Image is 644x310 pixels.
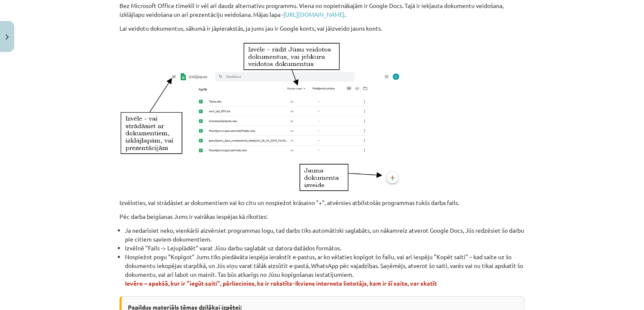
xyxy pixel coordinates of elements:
span: – [292,279,437,287]
li: Ja nedarīsiet neko, vienkārši aizvērsiet programmas logu, tad darbs tiks automātiski saglabāts, u... [125,226,525,244]
span: Ievēro – apakšā, kur ir "iegūt saiti", pārliecinies, ka ir rakstīts [125,279,292,287]
p: Bez Microsoft Office tīmeklī ir vēl arī daudz alternatīvu programmu. Viena no nopietnākajām ir Go... [119,1,525,19]
p: Pēc darba beigšanas Jums ir vairākas iespējas kā rīkoties: [119,212,525,221]
strong: Ikviens interneta lietotājs, kam ir šī saite, var skatīt [295,279,437,287]
a: [URL][DOMAIN_NAME] [283,11,345,18]
img: icon-close-lesson-0947bae3869378f0d4975bcd49f059093ad1ed9edebbc8119c70593378902aed.svg [5,34,9,40]
li: Nospiežot pogu "Kopīgot" Jums tiks piedāvāta iespēja ierakstīt e-pastus, ar ko vēlaties kopīgot š... [125,252,525,288]
p: Lai veidotu dokumentus, sākumā ir jāpierakstās, ja jums jau ir Google konts, vai jāizveido jauns ... [119,24,525,33]
li: Izvēlnē "Fails -> Lejuplādēt" varat Jūsu darbu saglabāt uz datora dažādos formātos. [125,244,525,252]
p: Izvēloties, vai strādāsiet ar dokumentiem vai ko citu un nospiežot krāsaino "+", atvērsies atbils... [119,198,525,207]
